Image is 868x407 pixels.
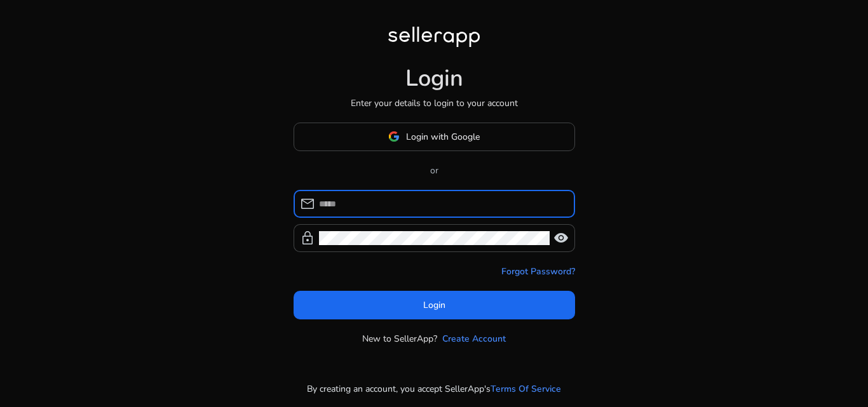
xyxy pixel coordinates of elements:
[491,382,561,396] a: Terms Of Service
[423,298,445,312] span: Login
[406,130,480,143] span: Login with Google
[405,65,463,92] h1: Login
[553,230,569,246] span: visibility
[300,196,315,211] span: mail
[362,332,437,345] p: New to SellerApp?
[388,131,400,142] img: google-logo.svg
[442,332,506,345] a: Create Account
[351,97,518,110] p: Enter your details to login to your account
[300,230,315,246] span: lock
[294,123,575,151] button: Login with Google
[294,164,575,177] p: or
[294,291,575,319] button: Login
[501,265,575,278] a: Forgot Password?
